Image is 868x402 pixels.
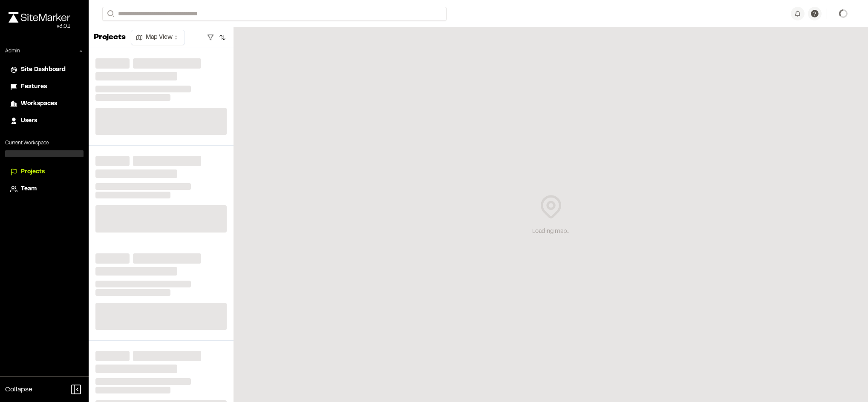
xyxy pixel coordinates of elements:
[21,116,37,126] span: Users
[10,116,78,126] a: Users
[21,65,66,75] span: Site Dashboard
[9,12,70,23] img: rebrand.png
[10,82,78,92] a: Features
[21,184,37,194] span: Team
[10,167,78,177] a: Projects
[5,139,84,147] p: Current Workspace
[5,47,20,55] p: Admin
[5,385,32,395] span: Collapse
[21,99,57,109] span: Workspaces
[21,167,45,177] span: Projects
[10,184,78,194] a: Team
[10,65,78,75] a: Site Dashboard
[21,82,47,92] span: Features
[9,23,70,30] div: Oh geez...please don't...
[532,227,569,236] div: Loading map...
[10,99,78,109] a: Workspaces
[94,32,126,43] p: Projects
[102,7,118,21] button: Search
